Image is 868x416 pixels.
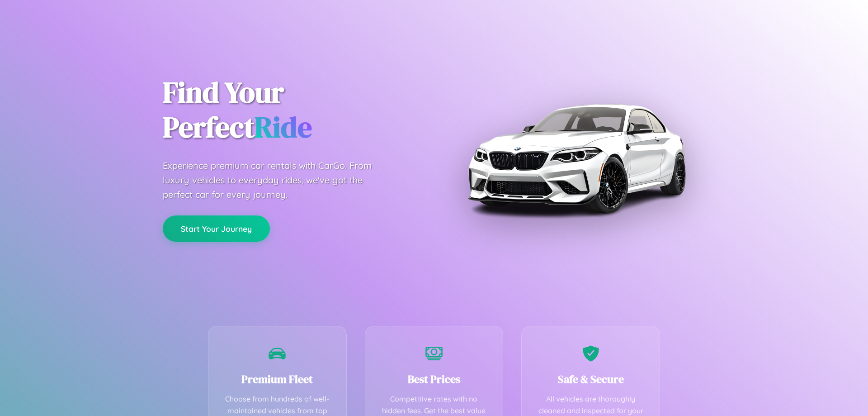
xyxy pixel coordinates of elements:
[535,372,646,387] h3: Safe & Secure
[163,215,270,242] button: Start Your Journey
[379,372,490,387] h3: Best Prices
[163,75,420,145] h1: Find Your Perfect
[463,45,689,272] img: Premium BMW car rental vehicle
[163,158,389,202] p: Experience premium car rentals with CarGo. From luxury vehicles to everyday rides, we've got the ...
[222,372,333,387] h3: Premium Fleet
[255,107,312,147] span: Ride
